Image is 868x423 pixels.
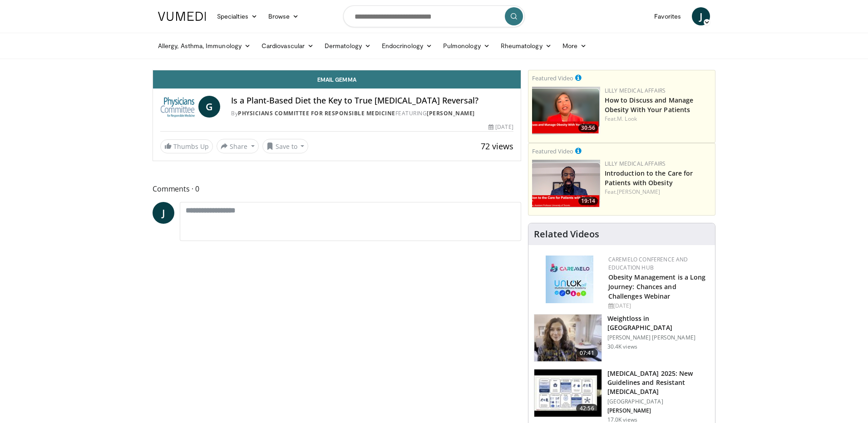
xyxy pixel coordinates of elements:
[153,37,256,55] a: Allergy, Asthma, Immunology
[578,197,598,205] span: 19:14
[532,147,573,155] small: Featured Video
[263,7,305,25] a: Browse
[546,256,593,303] img: 45df64a9-a6de-482c-8a90-ada250f7980c.png.150x105_q85_autocrop_double_scale_upscale_version-0.2.jpg
[212,7,263,25] a: Specialties
[534,229,599,240] h4: Related Videos
[605,96,694,114] a: How to Discuss and Manage Obesity With Your Patients
[376,37,438,55] a: Endocrinology
[231,109,513,118] div: By FEATURING
[607,398,710,405] p: [GEOGRAPHIC_DATA]
[438,37,495,55] a: Pulmonology
[256,37,319,55] a: Cardiovascular
[534,314,710,362] a: 07:41 Weightloss in [GEOGRAPHIC_DATA] [PERSON_NAME] [PERSON_NAME] 30.4K views
[160,96,195,118] img: Physicians Committee for Responsible Medicine
[617,115,637,123] a: M. Look
[231,96,513,106] h4: Is a Plant-Based Diet the Key to True [MEDICAL_DATA] Reversal?
[534,369,602,417] img: 280bcb39-0f4e-42eb-9c44-b41b9262a277.150x105_q85_crop-smart_upscale.jpg
[532,87,600,134] img: c98a6a29-1ea0-4bd5-8cf5-4d1e188984a7.png.150x105_q85_crop-smart_upscale.png
[158,12,206,21] img: VuMedi Logo
[532,87,600,134] a: 30:56
[238,109,395,117] a: Physicians Committee for Responsible Medicine
[217,139,259,153] button: Share
[198,96,220,118] a: G
[605,169,693,187] a: Introduction to the Care for Patients with Obesity
[605,160,666,167] a: Lilly Medical Affairs
[532,74,573,82] small: Featured Video
[605,87,666,94] a: Lilly Medical Affairs
[427,109,475,117] a: [PERSON_NAME]
[607,314,710,332] h3: Weightloss in [GEOGRAPHIC_DATA]
[605,115,711,123] div: Feat.
[607,407,710,414] p: [PERSON_NAME]
[153,183,521,195] span: Comments 0
[153,70,521,89] a: Email Gemma
[495,37,557,55] a: Rheumatology
[576,404,598,413] span: 42:56
[607,334,710,341] p: [PERSON_NAME] [PERSON_NAME]
[532,160,600,207] img: acc2e291-ced4-4dd5-b17b-d06994da28f3.png.150x105_q85_crop-smart_upscale.png
[488,123,513,131] div: [DATE]
[532,160,600,207] a: 19:14
[319,37,376,55] a: Dermatology
[578,124,598,132] span: 30:56
[617,188,660,196] a: [PERSON_NAME]
[343,5,525,27] input: Search topics, interventions
[557,37,592,55] a: More
[153,202,174,224] a: J
[608,302,708,310] div: [DATE]
[262,139,309,153] button: Save to
[607,369,710,396] h3: [MEDICAL_DATA] 2025: New Guidelines and Resistant [MEDICAL_DATA]
[605,188,711,196] div: Feat.
[608,273,706,300] a: Obesity Management is a Long Journey: Chances and Challenges Webinar
[607,343,637,350] p: 30.4K views
[576,349,598,358] span: 07:41
[692,7,710,25] a: J
[534,315,602,362] img: 9983fed1-7565-45be-8934-aef1103ce6e2.150x105_q85_crop-smart_upscale.jpg
[608,256,688,271] a: CaReMeLO Conference and Education Hub
[649,7,686,25] a: Favorites
[481,141,513,152] span: 72 views
[160,139,213,153] a: Thumbs Up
